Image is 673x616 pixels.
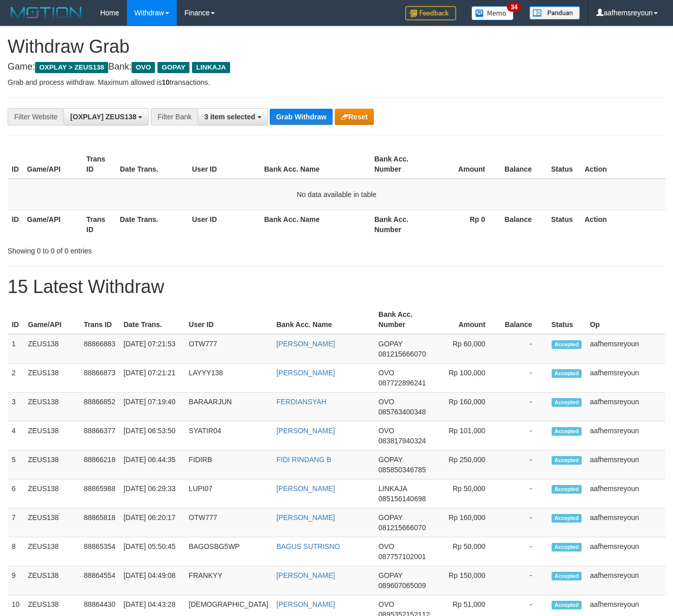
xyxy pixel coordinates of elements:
td: ZEUS138 [24,393,80,422]
td: [DATE] 06:44:35 [119,450,184,479]
th: Action [581,210,665,239]
th: Bank Acc. Number [374,305,434,334]
button: [OXPLAY] ZEUS138 [63,108,149,125]
th: User ID [185,305,273,334]
th: Game/API [23,210,82,239]
td: Rp 150,000 [434,566,500,595]
td: [DATE] 06:53:50 [119,422,184,450]
td: ZEUS138 [24,537,80,566]
span: 34 [507,3,521,12]
span: GOPAY [378,456,402,464]
th: ID [8,150,23,179]
th: ID [8,210,23,239]
span: OVO [378,427,394,435]
th: Op [586,305,665,334]
span: LINKAJA [378,484,407,493]
td: - [501,508,548,537]
td: [DATE] 07:21:21 [119,364,184,393]
td: aafhemsreyoun [586,566,665,595]
td: BARAARJUN [185,393,273,422]
td: ZEUS138 [24,364,80,393]
td: 88866873 [80,364,119,393]
td: [DATE] 04:49:08 [119,566,184,595]
span: Accepted [552,427,582,436]
td: - [501,566,548,595]
a: [PERSON_NAME] [276,427,335,435]
td: 8 [8,537,24,566]
td: aafhemsreyoun [586,334,665,364]
button: Grab Withdraw [270,109,332,125]
td: Rp 60,000 [434,334,500,364]
td: 88865988 [80,479,119,508]
img: MOTION_logo.png [8,5,85,20]
h1: Withdraw Grab [8,37,665,57]
td: aafhemsreyoun [586,450,665,479]
th: User ID [188,210,260,239]
span: LINKAJA [192,62,230,73]
td: Rp 160,000 [434,393,500,422]
th: User ID [188,150,260,179]
td: - [501,393,548,422]
img: Button%20Memo.svg [471,6,514,20]
td: Rp 160,000 [434,508,500,537]
td: FIDIRB [185,450,273,479]
a: [PERSON_NAME] [276,513,335,522]
td: [DATE] 06:29:33 [119,479,184,508]
span: GOPAY [157,62,189,73]
th: Amount [434,305,500,334]
span: OVO [132,62,155,73]
td: Rp 50,000 [434,537,500,566]
td: 5 [8,450,24,479]
span: Copy 081215666070 to clipboard [378,524,426,532]
th: Status [547,150,581,179]
span: Accepted [552,601,582,609]
th: Balance [500,210,547,239]
h1: 15 Latest Withdraw [8,277,665,297]
th: Game/API [24,305,80,334]
td: 4 [8,422,24,450]
th: Date Trans. [116,150,188,179]
span: GOPAY [378,513,402,522]
td: 6 [8,479,24,508]
td: ZEUS138 [24,334,80,364]
td: 88864554 [80,566,119,595]
td: aafhemsreyoun [586,393,665,422]
td: OTW777 [185,334,273,364]
td: - [501,537,548,566]
a: [PERSON_NAME] [276,571,335,579]
td: [DATE] 06:20:17 [119,508,184,537]
span: 3 item selected [204,113,255,121]
span: Copy 085850346785 to clipboard [378,466,426,474]
th: Bank Acc. Name [260,150,370,179]
span: Copy 087722896241 to clipboard [378,379,426,387]
span: Copy 083817940324 to clipboard [378,437,426,445]
a: [PERSON_NAME] [276,600,335,608]
span: Accepted [552,543,582,552]
td: - [501,479,548,508]
td: 88866852 [80,393,119,422]
div: Showing 0 to 0 of 0 entries [8,242,273,256]
span: Accepted [552,398,582,407]
td: ZEUS138 [24,450,80,479]
h4: Game: Bank: [8,62,665,72]
th: Trans ID [82,150,116,179]
td: ZEUS138 [24,508,80,537]
td: Rp 50,000 [434,479,500,508]
td: - [501,364,548,393]
th: Date Trans. [116,210,188,239]
span: GOPAY [378,340,402,348]
td: 88866377 [80,422,119,450]
td: aafhemsreyoun [586,537,665,566]
button: Reset [335,109,374,125]
span: Copy 089607065009 to clipboard [378,581,426,590]
td: Rp 101,000 [434,422,500,450]
th: Amount [430,150,500,179]
a: [PERSON_NAME] [276,340,335,348]
span: Copy 081215666070 to clipboard [378,350,426,358]
span: Accepted [552,485,582,494]
span: Accepted [552,514,582,523]
span: Accepted [552,572,582,580]
td: 2 [8,364,24,393]
th: Balance [501,305,548,334]
span: Copy 087757102001 to clipboard [378,553,426,561]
